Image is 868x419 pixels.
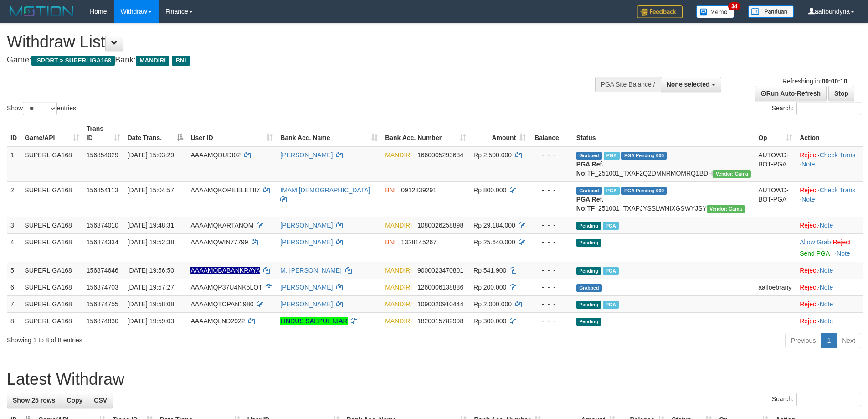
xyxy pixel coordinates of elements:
[21,146,82,182] td: SUPERLIGA168
[87,186,118,194] span: 156854113
[87,284,118,291] span: 156874703
[533,266,569,275] div: - - -
[772,102,861,115] label: Search:
[94,397,107,404] span: CSV
[87,222,118,229] span: 156874010
[800,267,818,274] a: Reject
[796,312,863,329] td: ·
[87,151,118,159] span: 156854029
[473,317,506,325] span: Rp 300.000
[529,120,572,146] th: Balance
[837,250,850,257] a: Note
[21,262,82,279] td: SUPERLIGA168
[87,317,118,325] span: 156874830
[190,300,253,308] span: AAAAMQTOPAN1980
[385,151,412,159] span: MANDIRI
[190,222,253,229] span: AAAAMQKARTANOM
[836,333,861,348] a: Next
[473,186,506,194] span: Rp 800.000
[7,120,21,146] th: ID
[280,222,333,229] a: [PERSON_NAME]
[801,160,815,168] a: Note
[755,181,796,217] td: AUTOWD-BOT-PGA
[603,301,619,309] span: Marked by aafsoycanthlai
[417,267,463,274] span: Copy 9000023470801 to clipboard
[782,78,847,85] span: Refreshing in:
[796,181,863,217] td: · ·
[280,300,333,308] a: [PERSON_NAME]
[401,186,437,194] span: Copy 0912839291 to clipboard
[820,284,833,291] a: Note
[417,284,463,291] span: Copy 1260006138886 to clipboard
[7,370,861,388] h1: Latest Withdraw
[473,238,515,246] span: Rp 25.640.000
[621,152,667,160] span: PGA Pending
[385,317,412,325] span: MANDIRI
[83,120,124,146] th: Trans ID: activate to sort column ascending
[187,120,277,146] th: User ID: activate to sort column ascending
[417,222,463,229] span: Copy 1080026258898 to clipboard
[385,222,412,229] span: MANDIRI
[190,317,245,325] span: AAAAMQLND2022
[23,102,57,115] select: Showentries
[7,233,21,262] td: 4
[820,300,833,308] a: Note
[533,283,569,292] div: - - -
[772,393,861,406] label: Search:
[385,284,412,291] span: MANDIRI
[785,333,822,348] a: Previous
[801,196,815,203] a: Note
[800,238,832,246] span: ·
[822,78,847,85] strong: 00:00:10
[821,333,837,348] a: 1
[820,151,856,159] a: Check Trans
[707,205,745,213] span: Vendor URL: https://trx31.1velocity.biz
[417,151,463,159] span: Copy 1660005293634 to clipboard
[128,186,174,194] span: [DATE] 15:04:57
[604,152,620,160] span: Marked by aafsoycanthlai
[13,397,55,404] span: Show 25 rows
[533,316,569,326] div: - - -
[7,262,21,279] td: 5
[21,279,82,295] td: SUPERLIGA168
[21,295,82,312] td: SUPERLIGA168
[190,238,248,246] span: AAAAMQWIN77799
[7,33,570,51] h1: Withdraw List
[417,317,463,325] span: Copy 1820015782998 to clipboard
[533,221,569,230] div: - - -
[533,300,569,309] div: - - -
[470,120,529,146] th: Amount: activate to sort column ascending
[800,284,818,291] a: Reject
[21,217,82,233] td: SUPERLIGA168
[637,5,683,18] img: Feedback.jpg
[280,238,333,246] a: [PERSON_NAME]
[67,397,82,404] span: Copy
[696,5,734,18] img: Button%20Memo.svg
[796,262,863,279] td: ·
[728,2,740,10] span: 34
[385,300,412,308] span: MANDIRI
[172,56,190,66] span: BNI
[385,238,395,246] span: BNI
[381,120,470,146] th: Bank Acc. Number: activate to sort column ascending
[833,238,851,246] a: Reject
[796,217,863,233] td: ·
[417,300,463,308] span: Copy 1090020910444 to clipboard
[280,317,347,325] a: LINDUS SAEPUL NIAR
[576,187,602,195] span: Grabbed
[7,279,21,295] td: 6
[533,186,569,195] div: - - -
[604,187,620,195] span: Marked by aafchhiseyha
[128,222,174,229] span: [DATE] 19:48:31
[796,146,863,182] td: · ·
[800,250,829,257] a: Send PGA
[796,279,863,295] td: ·
[61,393,88,408] a: Copy
[280,267,342,274] a: M. [PERSON_NAME]
[88,393,113,408] a: CSV
[755,146,796,182] td: AUTOWD-BOT-PGA
[7,295,21,312] td: 7
[828,86,854,101] a: Stop
[576,222,601,230] span: Pending
[128,300,174,308] span: [DATE] 19:58:08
